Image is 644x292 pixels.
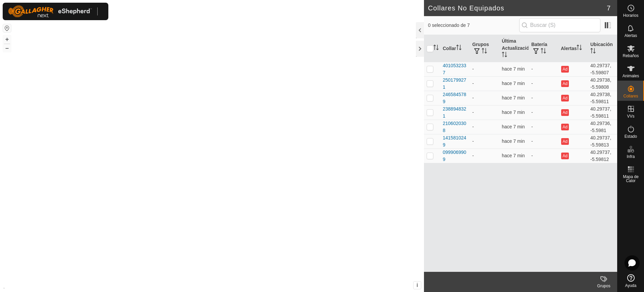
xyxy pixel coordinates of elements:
button: Ad [561,95,569,101]
span: 25 ago 2025, 11:37 [502,66,525,72]
p-sorticon: Activar para ordenar [456,46,462,51]
p-sorticon: Activar para ordenar [502,53,507,58]
td: 40.29738, -5.59808 [588,76,617,91]
span: Rebaños [623,54,639,58]
div: 2106020308 [443,120,467,134]
input: Buscar (S) [519,18,600,32]
td: - [470,76,499,91]
span: VVs [627,114,634,118]
td: - [470,105,499,120]
td: 40.29737, -5.59807 [588,62,617,76]
span: Animales [623,74,639,78]
span: Mapa de Calor [619,175,642,183]
button: Ad [561,124,569,130]
button: Restablecer Mapa [3,24,11,32]
td: 40.29737, -5.59811 [588,105,617,120]
th: Alertas [558,35,588,62]
span: Collares [623,94,638,98]
td: - [470,149,499,163]
p-sorticon: Activar para ordenar [590,49,596,54]
p-sorticon: Activar para ordenar [482,49,487,54]
span: i [417,282,418,288]
div: 2501799271 [443,77,467,91]
p-sorticon: Activar para ordenar [541,49,546,54]
div: 1415810249 [443,134,467,149]
div: 2465845789 [443,91,467,105]
span: 0 seleccionado de 7 [428,22,519,29]
button: + [3,35,11,43]
button: Ad [561,153,569,159]
td: 40.29736, -5.5981 [588,120,617,134]
span: 25 ago 2025, 11:37 [502,124,525,129]
button: Ad [561,66,569,73]
span: Alertas [625,34,637,38]
td: - [529,91,558,105]
div: Grupos [590,283,617,289]
td: - [529,62,558,76]
td: - [470,62,499,76]
th: Grupos [470,35,499,62]
span: Infra [627,155,635,159]
td: - [529,120,558,134]
td: 40.29737, -5.59812 [588,149,617,163]
td: - [470,120,499,134]
span: 25 ago 2025, 11:37 [502,110,525,115]
img: Logo Gallagher [8,5,92,17]
button: Ad [561,138,569,145]
div: 4010532337 [443,62,467,76]
span: 25 ago 2025, 11:37 [502,153,525,158]
th: Ubicación [588,35,617,62]
td: - [470,134,499,149]
th: Última Actualización [499,35,529,62]
td: - [529,149,558,163]
span: 25 ago 2025, 11:37 [502,138,525,144]
td: - [529,76,558,91]
p-sorticon: Activar para ordenar [433,46,439,51]
span: Horarios [623,13,638,17]
td: - [529,105,558,120]
a: Política de Privacidad [177,283,216,289]
a: Contáctenos [224,283,247,289]
div: 0999069909 [443,149,467,163]
th: Collar [440,35,470,62]
p-sorticon: Activar para ordenar [577,46,582,51]
span: 7 [607,3,610,13]
td: - [470,91,499,105]
button: Ad [561,109,569,116]
span: 25 ago 2025, 11:37 [502,95,525,100]
h2: Collares No Equipados [428,4,607,12]
span: Ayuda [625,284,637,288]
div: 2388948321 [443,106,467,120]
button: Ad [561,80,569,87]
th: Batería [529,35,558,62]
td: 40.29738, -5.59811 [588,91,617,105]
td: - [529,134,558,149]
button: i [414,282,421,289]
button: – [3,44,11,52]
span: 25 ago 2025, 11:37 [502,81,525,86]
td: 40.29737, -5.59813 [588,134,617,149]
a: Ayuda [618,272,644,290]
span: Estado [625,134,637,138]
